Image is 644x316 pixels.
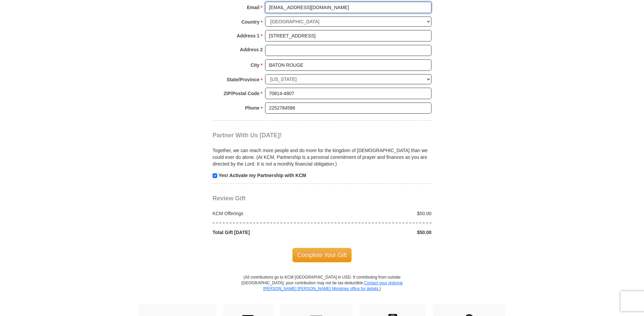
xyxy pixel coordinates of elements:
[240,45,263,54] strong: Address 2
[263,281,402,291] a: Contact your regional [PERSON_NAME] [PERSON_NAME] Ministries office for details.
[224,89,260,98] strong: ZIP/Postal Code
[251,60,259,70] strong: City
[213,195,246,202] span: Review Gift
[209,229,322,236] div: Total Gift [DATE]
[247,3,259,12] strong: Email
[292,248,352,262] span: Complete Your Gift
[213,132,282,139] span: Partner With Us [DATE]!
[322,210,435,217] div: $50.00
[213,147,431,167] p: Together, we can reach more people and do more for the kingdom of [DEMOGRAPHIC_DATA] than we coul...
[241,275,403,304] p: (All contributions go to KCM [GEOGRAPHIC_DATA] in USD. If contributing from outside [GEOGRAPHIC_D...
[227,75,259,84] strong: State/Province
[322,229,435,236] div: $50.00
[245,103,260,113] strong: Phone
[241,17,260,27] strong: Country
[237,31,260,40] strong: Address 1
[209,210,322,217] div: KCM Offerings
[219,173,306,178] strong: Yes! Activate my Partnership with KCM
